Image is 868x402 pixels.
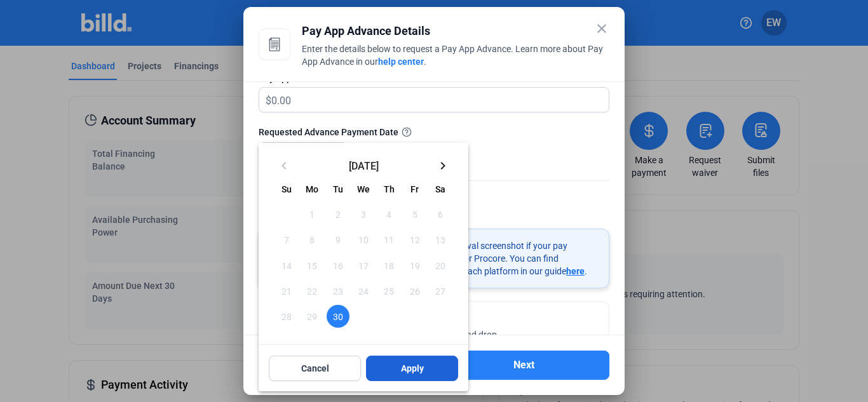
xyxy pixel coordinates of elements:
[301,305,323,328] span: 29
[299,227,325,252] button: September 8, 2025
[297,160,430,170] span: [DATE]
[435,184,445,194] span: Sa
[327,254,349,277] span: 16
[275,254,298,277] span: 14
[428,201,453,227] button: September 6, 2025
[429,279,452,302] span: 27
[327,279,349,302] span: 23
[325,278,351,304] button: September 23, 2025
[402,227,427,252] button: September 12, 2025
[274,253,299,278] button: September 14, 2025
[402,201,427,227] button: September 5, 2025
[301,203,323,225] span: 1
[274,227,299,252] button: September 7, 2025
[325,253,351,278] button: September 16, 2025
[301,279,323,302] span: 22
[325,304,351,329] button: September 30, 2025
[351,253,376,278] button: September 17, 2025
[351,201,376,227] button: September 3, 2025
[274,304,299,329] button: September 28, 2025
[276,158,292,173] mat-icon: keyboard_arrow_left
[299,304,325,329] button: September 29, 2025
[429,254,452,277] span: 20
[428,227,453,252] button: September 13, 2025
[429,228,452,251] span: 13
[301,228,323,251] span: 8
[403,203,426,225] span: 5
[275,305,298,328] span: 28
[403,279,426,302] span: 26
[376,201,402,227] button: September 4, 2025
[306,184,318,194] span: Mo
[352,228,375,251] span: 10
[366,356,458,381] button: Apply
[403,254,426,277] span: 19
[333,184,343,194] span: Tu
[327,203,349,225] span: 2
[403,228,426,251] span: 12
[327,228,349,251] span: 9
[410,184,419,194] span: Fr
[351,227,376,252] button: September 10, 2025
[384,184,395,194] span: Th
[435,158,451,173] mat-icon: keyboard_arrow_right
[376,227,402,252] button: September 11, 2025
[275,228,298,251] span: 7
[377,254,400,277] span: 18
[376,253,402,278] button: September 18, 2025
[299,201,325,227] button: September 1, 2025
[327,305,349,328] span: 30
[269,356,361,381] button: Cancel
[402,253,427,278] button: September 19, 2025
[325,201,351,227] button: September 2, 2025
[275,279,298,302] span: 21
[428,253,453,278] button: September 20, 2025
[299,278,325,304] button: September 22, 2025
[325,227,351,252] button: September 9, 2025
[274,278,299,304] button: September 21, 2025
[377,279,400,302] span: 25
[377,228,400,251] span: 11
[352,254,375,277] span: 17
[429,203,452,225] span: 6
[352,203,375,225] span: 3
[376,278,402,304] button: September 25, 2025
[352,279,375,302] span: 24
[357,184,370,194] span: We
[299,253,325,278] button: September 15, 2025
[281,184,292,194] span: Su
[377,203,400,225] span: 4
[301,254,323,277] span: 15
[402,278,427,304] button: September 26, 2025
[428,278,453,304] button: September 27, 2025
[401,362,424,375] span: Apply
[351,278,376,304] button: September 24, 2025
[301,362,329,375] span: Cancel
